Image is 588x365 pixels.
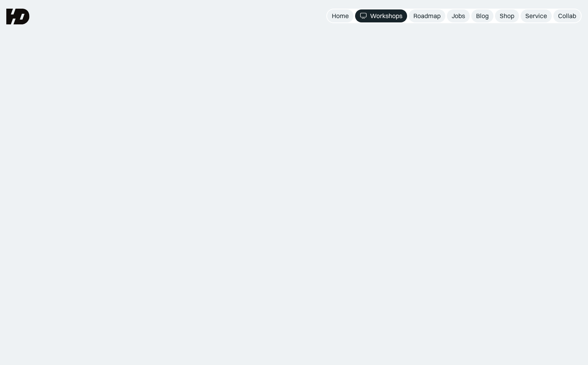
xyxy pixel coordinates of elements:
[553,9,581,22] a: Collab
[525,12,547,20] div: Service
[521,9,552,22] a: Service
[558,12,576,20] div: Collab
[495,9,519,22] a: Shop
[500,12,514,20] div: Shop
[471,9,493,22] a: Blog
[409,9,445,22] a: Roadmap
[413,12,441,20] div: Roadmap
[370,12,402,20] div: Workshops
[452,12,465,20] div: Jobs
[332,12,349,20] div: Home
[355,9,407,22] a: Workshops
[476,12,489,20] div: Blog
[447,9,470,22] a: Jobs
[327,9,354,22] a: Home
